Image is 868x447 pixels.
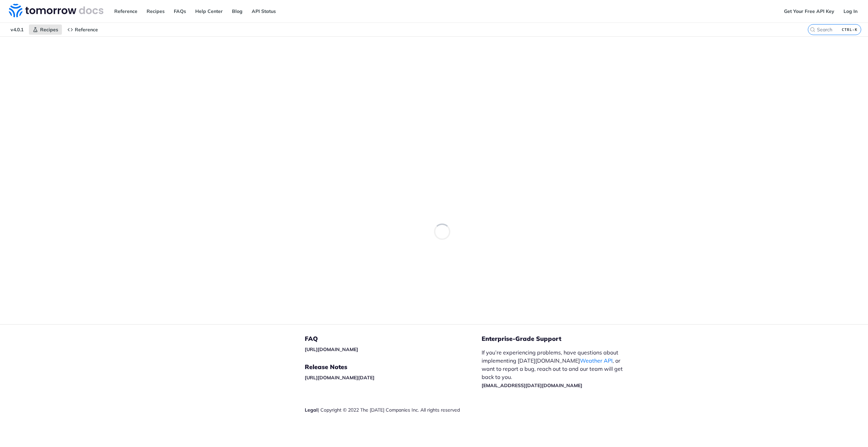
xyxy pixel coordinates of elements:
[482,382,582,388] a: [EMAIL_ADDRESS][DATE][DOMAIN_NAME]
[305,346,358,352] a: [URL][DOMAIN_NAME]
[840,6,861,16] a: Log In
[810,27,815,32] svg: Search
[482,348,630,389] p: If you’re experiencing problems, have questions about implementing [DATE][DOMAIN_NAME] , or want ...
[305,407,318,413] a: Legal
[9,4,103,17] img: Tomorrow.io Weather API Docs
[75,27,98,33] span: Reference
[64,24,102,35] a: Reference
[40,27,58,33] span: Recipes
[780,6,838,16] a: Get Your Free API Key
[111,6,141,16] a: Reference
[580,357,613,364] a: Weather API
[482,335,641,343] h5: Enterprise-Grade Support
[170,6,190,16] a: FAQs
[305,407,482,413] div: | Copyright © 2022 The [DATE] Companies Inc. All rights reserved
[840,26,859,33] kbd: CTRL-K
[29,24,62,35] a: Recipes
[305,375,374,381] a: [URL][DOMAIN_NAME][DATE]
[305,363,482,371] h5: Release Notes
[305,335,482,343] h5: FAQ
[7,24,27,35] span: v4.0.1
[143,6,168,16] a: Recipes
[248,6,280,16] a: API Status
[191,6,227,16] a: Help Center
[228,6,246,16] a: Blog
